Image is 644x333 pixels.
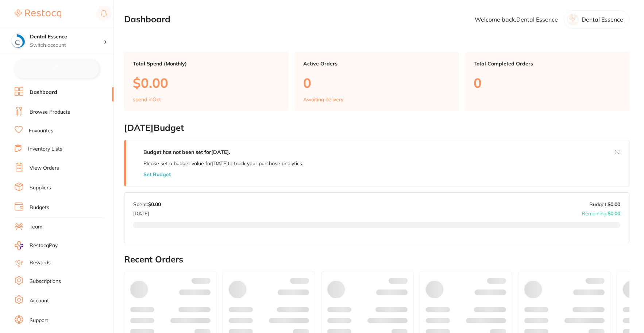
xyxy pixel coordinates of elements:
[582,16,623,23] p: Dental Essence
[303,97,343,102] p: Awaiting delivery
[30,278,61,285] a: Subscriptions
[133,75,280,90] p: $0.00
[133,207,161,216] p: [DATE]
[30,42,104,49] p: Switch account
[30,109,70,116] a: Browse Products
[30,317,48,324] a: Support
[303,61,450,67] p: Active Orders
[30,164,59,172] a: View Orders
[30,223,42,231] a: Team
[608,201,620,208] strong: $0.00
[294,52,459,111] a: Active Orders0Awaiting delivery
[28,145,62,153] a: Inventory Lists
[133,97,161,102] p: spend in Oct
[11,34,26,48] img: Dental Essence
[143,149,230,155] strong: Budget has not been set for [DATE] .
[475,16,558,23] p: Welcome back, Dental Essence
[30,33,104,41] h4: Dental Essence
[148,201,161,208] strong: $0.00
[589,201,620,207] p: Budget:
[474,61,621,67] p: Total Completed Orders
[474,75,621,90] p: 0
[30,259,51,266] a: Rewards
[133,201,161,207] p: Spent:
[15,10,61,18] img: Restocq Logo
[15,5,61,22] a: Restocq Logo
[303,75,450,90] p: 0
[124,14,170,24] h2: Dashboard
[133,61,280,67] p: Total Spend (Monthly)
[30,89,57,96] a: Dashboard
[30,184,51,192] a: Suppliers
[30,242,58,249] span: RestocqPay
[124,254,629,265] h2: Recent Orders
[124,52,289,111] a: Total Spend (Monthly)$0.00spend inOct
[15,241,58,250] a: RestocqPay
[465,52,629,111] a: Total Completed Orders0
[30,297,49,304] a: Account
[30,204,49,211] a: Budgets
[608,210,620,216] strong: $0.00
[143,171,171,177] button: Set Budget
[582,207,620,216] p: Remaining:
[143,160,303,166] p: Please set a budget value for [DATE] to track your purchase analytics.
[29,127,53,135] a: Favourites
[15,241,23,250] img: RestocqPay
[124,123,629,133] h2: [DATE] Budget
